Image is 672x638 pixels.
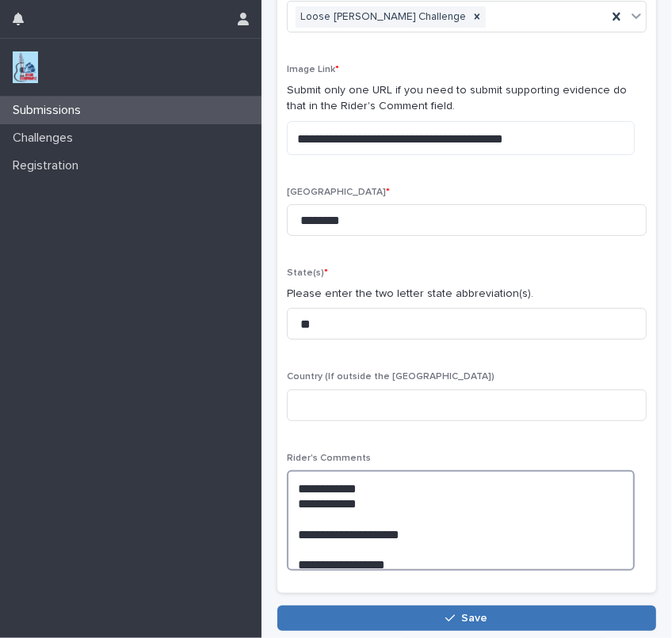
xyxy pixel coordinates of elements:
[6,103,94,118] p: Submissions
[287,82,647,116] p: Submit only one URL if you need to submit supporting evidence do that in the Rider's Comment field.
[6,131,86,146] p: Challenges
[296,6,468,28] div: Loose [PERSON_NAME] Challenge
[287,188,390,197] span: [GEOGRAPHIC_DATA]
[13,51,38,83] img: jxsLJbdS1eYBI7rVAS4p
[6,158,91,173] p: Registration
[287,372,494,382] span: Country (If outside the [GEOGRAPHIC_DATA])
[287,65,339,74] span: Image Link
[287,286,647,302] p: Please enter the two letter state abbreviation(s).
[287,454,371,463] span: Rider's Comments
[277,606,656,631] button: Save
[462,613,488,624] span: Save
[287,268,328,278] span: State(s)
